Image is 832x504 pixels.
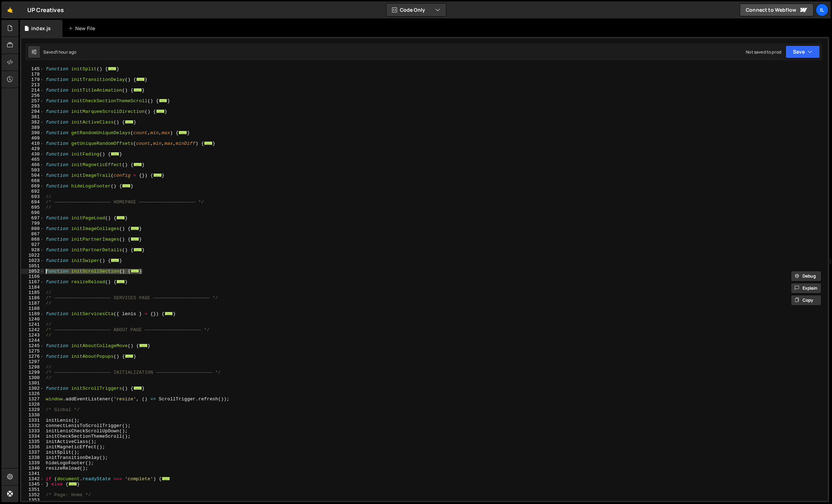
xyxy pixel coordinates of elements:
[21,386,44,391] div: 1302
[21,402,44,407] div: 1328
[21,301,44,306] div: 1187
[791,295,821,306] button: Copy
[111,152,119,156] span: ...
[21,263,44,269] div: 1051
[21,492,44,498] div: 1352
[159,99,167,103] span: ...
[21,471,44,476] div: 1341
[21,306,44,311] div: 1188
[21,370,44,375] div: 1299
[21,199,44,205] div: 694
[1,1,19,18] a: 🤙
[21,168,44,173] div: 503
[21,215,44,221] div: 697
[21,258,44,263] div: 1023
[21,178,44,183] div: 668
[21,354,44,359] div: 1276
[21,194,44,199] div: 693
[21,247,44,253] div: 928
[21,104,44,109] div: 293
[21,226,44,231] div: 800
[21,77,44,82] div: 179
[21,136,44,141] div: 409
[21,162,44,168] div: 466
[21,269,44,274] div: 1052
[21,455,44,460] div: 1338
[21,290,44,295] div: 1185
[21,396,44,402] div: 1327
[21,349,44,354] div: 1275
[116,216,125,220] span: ...
[21,189,44,194] div: 692
[21,418,44,423] div: 1331
[21,380,44,386] div: 1301
[21,173,44,178] div: 504
[21,253,44,258] div: 1022
[21,66,44,72] div: 145
[125,120,133,124] span: ...
[133,163,142,166] span: ...
[21,375,44,380] div: 1300
[21,114,44,120] div: 381
[21,482,44,487] div: 1345
[21,242,44,247] div: 927
[816,4,828,16] a: Il
[31,25,51,32] div: index.js
[68,482,77,486] span: ...
[21,412,44,418] div: 1330
[21,423,44,428] div: 1332
[21,460,44,466] div: 1339
[139,344,148,347] span: ...
[108,67,116,71] span: ...
[21,183,44,189] div: 669
[56,49,77,55] div: 1 hour ago
[21,498,44,503] div: 1353
[43,49,76,55] div: Saved
[131,226,139,230] span: ...
[21,428,44,434] div: 1333
[21,93,44,98] div: 256
[21,72,44,77] div: 178
[21,130,44,136] div: 390
[21,434,44,439] div: 1334
[791,271,821,281] button: Debug
[204,141,213,145] span: ...
[21,407,44,412] div: 1329
[21,327,44,333] div: 1242
[21,444,44,450] div: 1336
[21,343,44,349] div: 1245
[133,88,142,92] span: ...
[131,237,139,241] span: ...
[162,477,170,481] span: ...
[21,88,44,93] div: 214
[21,205,44,210] div: 695
[125,354,133,358] span: ...
[791,283,821,294] button: Explain
[21,98,44,104] div: 257
[178,131,187,135] span: ...
[21,120,44,125] div: 382
[136,77,145,81] span: ...
[21,125,44,130] div: 389
[740,4,814,16] a: Connect to Webflow
[21,231,44,237] div: 867
[21,221,44,226] div: 799
[131,269,139,273] span: ...
[21,333,44,338] div: 1243
[21,157,44,162] div: 465
[21,311,44,317] div: 1189
[21,152,44,157] div: 430
[21,439,44,444] div: 1335
[21,317,44,322] div: 1240
[27,6,64,14] div: UP Creatives
[386,4,446,16] button: Code Only
[133,248,142,252] span: ...
[21,274,44,279] div: 1166
[21,450,44,455] div: 1337
[21,146,44,152] div: 429
[133,386,142,390] span: ...
[116,280,125,284] span: ...
[21,279,44,285] div: 1167
[21,476,44,482] div: 1342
